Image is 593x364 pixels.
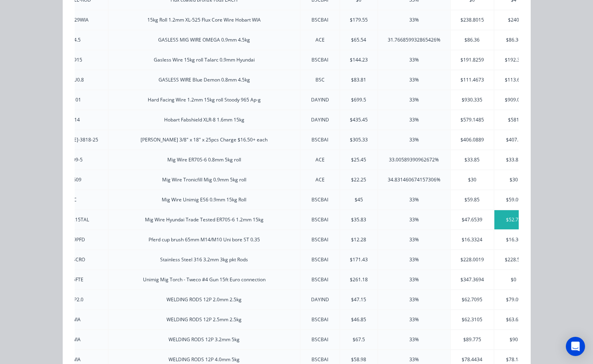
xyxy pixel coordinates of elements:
div: $171.43 [340,256,377,263]
div: Mig Wire ER70S-6 0.8mm 5kg roll [109,156,300,163]
div: $62.7095 [451,296,494,303]
div: $238.8015 [451,16,494,24]
div: $25.45 [340,156,377,163]
div: 33% [378,296,450,303]
div: BSCBAI [301,216,339,223]
div: 33% [378,216,450,223]
div: $58.98 [340,356,377,363]
div: DAYIND [301,116,339,123]
div: Pferd cup brush 65mm M14/M10 Uni bore ST 0.35 [109,236,300,243]
div: $22.25 [340,176,377,183]
div: $67.5 [340,336,377,343]
div: WELDING RODS 12P 2.0mm 2.5kg [109,296,300,303]
div: $83.81 [340,76,377,84]
div: $90 [494,336,533,343]
div: [PERSON_NAME] 3/8" x 18" x 25pcs Charge $16.50+ each [109,136,300,143]
div: 33.00589390962672% [378,156,450,163]
div: 33% [378,96,450,103]
div: Open Intercom Messenger [566,337,585,356]
div: $144.23 [340,56,377,64]
div: BSCBAI [301,256,339,263]
div: $228.57 [494,256,533,263]
div: WELDING RODS 12P 2.5mm 2.5kg [109,316,300,323]
div: Unimig Mig Torch - Tweco #4 Gun 15ft Euro connection [109,276,300,283]
div: 15kg Roll 1.2mm XL-525 Flux Core Wire Hobart WIA [109,16,300,24]
div: $63.63 [494,316,533,323]
div: GASLESS WIRE Blue Demon 0.8mm 4.5kg [109,76,300,84]
div: $699.5 [340,96,377,103]
div: $59.85 [451,196,494,203]
div: BSCBAI [301,236,339,243]
div: Hard Facing Wire 1.2mm 15kg roll Stoody 965 Ap-g [109,96,300,103]
div: $59.09 [494,196,533,203]
div: BSCBAI [301,196,339,203]
div: Mig Wire Unimig ES6 0.9mm 15kg Roll [109,196,300,203]
div: $62.3105 [451,316,494,323]
div: WELDING RODS 12P 3.2mm 5kg [109,336,300,343]
div: BSCBAI [301,276,339,283]
div: $347.3694 [451,276,494,283]
div: $47.6539 [451,216,494,223]
div: BSCBAI [301,336,339,343]
div: $45 [340,196,377,203]
div: $930.335 [451,96,494,103]
div: Hobart Fabshield XLR-8 1.6mm 15kg [109,116,300,123]
div: 33% [378,356,450,363]
div: 31.766859932865426% [378,36,450,44]
div: $78.18 [494,356,533,363]
div: ACE [301,176,339,183]
div: BSC [301,76,339,84]
div: $261.18 [340,276,377,283]
div: ACE [301,36,339,44]
div: $89.775 [451,336,494,343]
div: 33% [378,116,450,123]
div: GASLESS MIG WIRE OMEGA 0.9mm 4.5kg [109,36,300,44]
div: $191.8259 [451,56,494,64]
div: $52.73 [494,216,533,223]
div: 33% [378,256,450,263]
div: 33% [378,236,450,243]
div: Mig Wire Hyundai Trade Tested ER70S-6 1.2mm 15kg [109,216,300,223]
div: $30 [451,176,494,183]
div: $228.0019 [451,256,494,263]
div: 34.831460674157306% [378,176,450,183]
div: 33% [378,336,450,343]
div: 33% [378,276,450,283]
div: ACE [301,156,339,163]
div: 33% [378,196,450,203]
div: $192.32 [494,56,533,64]
div: $78.4434 [451,356,494,363]
div: Mig Wire Tronicfill Mig 0.9mm 5kg roll [109,176,300,183]
div: $179.55 [340,16,377,24]
div: DAYIND [301,96,339,103]
div: BSCBAI [301,16,339,24]
div: $909.09 [494,96,533,103]
div: $0 [494,276,533,283]
div: $65.54 [340,36,377,44]
div: BSCBAI [301,316,339,323]
div: $113.64 [494,76,533,84]
div: BSCBAI [301,356,339,363]
div: 33% [378,56,450,64]
div: $406.0889 [451,136,494,143]
div: $407.1 [494,136,533,143]
div: DAYIND [301,296,339,303]
div: Stainless Steel 316 3.2mm 3kg pkt Rods [109,256,300,263]
div: WELDING RODS 12P 4.0mm 5kg [109,356,300,363]
div: $35.83 [340,216,377,223]
div: 33% [378,16,450,24]
div: $16.36 [494,236,533,243]
div: $581 [494,116,533,123]
div: $16.3324 [451,236,494,243]
div: BSCBAI [301,136,339,143]
div: $33.85 [451,156,494,163]
div: 33% [378,76,450,84]
div: $46.85 [340,316,377,323]
div: $47.15 [340,296,377,303]
div: $86.36 [494,36,533,44]
div: $79.09 [494,296,533,303]
div: $33.85 [494,156,533,163]
div: $12.28 [340,236,377,243]
div: Gasless Wire 15kg roll Talarc 0.9mm Hyundai [109,56,300,64]
div: $111.4673 [451,76,494,84]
